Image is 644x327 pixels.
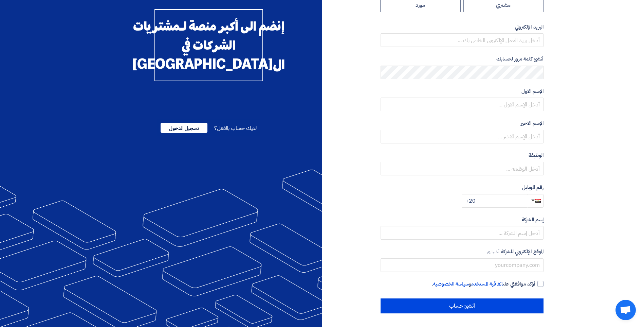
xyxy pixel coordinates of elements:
[381,298,544,313] input: أنشئ حساب
[381,258,544,272] input: yourcompany.com
[214,124,257,132] span: لديك حساب بالفعل؟
[381,216,544,224] label: إسم الشركة
[432,280,535,288] span: أؤكد موافقتي على و .
[487,248,500,255] span: أختياري
[154,9,263,81] div: إنضم الى أكبر منصة لـمشتريات الشركات في ال[GEOGRAPHIC_DATA]
[381,33,544,47] input: أدخل بريد العمل الإلكتروني الخاص بك ...
[471,280,503,288] a: اتفاقية المستخدم
[381,23,544,31] label: البريد الإلكتروني
[381,98,544,111] input: أدخل الإسم الاول ...
[161,124,207,132] a: تسجيل الدخول
[462,194,527,208] input: أدخل رقم الموبايل ...
[381,184,544,191] label: رقم الموبايل
[381,226,544,240] input: أدخل إسم الشركة ...
[381,152,544,159] label: الوظيفة
[381,130,544,143] input: أدخل الإسم الاخير ...
[381,248,544,256] label: الموقع الإلكتروني للشركة
[381,87,544,95] label: الإسم الاول
[381,119,544,127] label: الإسم الاخير
[433,280,469,288] a: سياسة الخصوصية
[615,300,636,320] a: Open chat
[381,162,544,175] input: أدخل الوظيفة ...
[381,55,544,63] label: أنشئ كلمة مرور لحسابك
[161,123,207,133] span: تسجيل الدخول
